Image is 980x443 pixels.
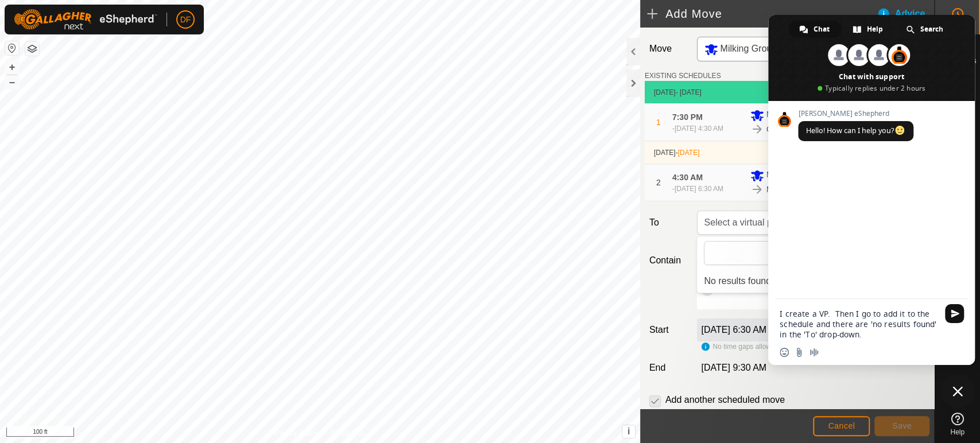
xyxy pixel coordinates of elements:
span: - [DATE] [676,88,702,96]
span: Select a virtual paddock [700,211,899,234]
div: Advice [877,7,934,21]
span: [DATE] 9:30 AM [702,363,767,372]
label: Start [645,323,692,337]
span: DF [180,14,191,26]
span: Send [945,304,964,323]
span: [DATE] 6:30 AM [675,185,723,193]
span: 2 [656,178,661,187]
a: Help [935,408,980,440]
h2: Add Move [647,7,877,21]
span: 1 [656,118,661,127]
button: + [5,60,19,74]
span: No time gaps allowed between scheduled moves [713,343,862,351]
label: End [645,361,692,375]
div: Close chat [940,374,975,409]
label: [DATE] 6:30 AM [702,325,767,335]
label: To [645,211,692,235]
span: 7:30 PM [672,112,703,122]
div: Search [896,21,955,38]
li: No results found [697,270,924,293]
span: Help [867,21,883,38]
button: Save [874,416,929,436]
span: Insert an emoji [780,348,789,357]
button: Map Layers [25,42,39,56]
span: Hello! How can I help you? [806,126,905,135]
a: Overnight [DATE] [766,123,829,135]
a: Morning [DATE] [766,184,823,196]
button: i [622,425,635,438]
span: [DATE] [678,149,700,157]
label: Contain [645,254,692,267]
button: Reset Map [5,41,19,55]
label: EXISTING SCHEDULES [645,71,721,81]
span: - [676,149,700,157]
span: Help [950,429,964,436]
a: Privacy Policy [274,428,317,438]
label: Add another scheduled move [665,395,785,405]
label: Move [645,37,692,61]
ul: Option List [697,270,924,293]
img: To [750,182,764,196]
span: Milking Group [700,37,899,61]
span: Send a file [795,348,804,357]
span: i [627,426,630,436]
button: – [5,75,19,89]
span: [PERSON_NAME] eShepherd [798,110,913,118]
img: To [750,122,764,136]
img: Gallagher Logo [14,9,157,30]
span: Save [892,421,912,430]
div: Help [842,21,894,38]
span: Milking Group (35) [721,44,796,53]
div: - [672,184,723,194]
span: Milking Group (35) [766,169,832,182]
textarea: Compose your message... [780,309,938,340]
span: Cancel [828,421,855,430]
span: Search [920,21,943,38]
div: - [672,123,723,134]
span: Milking Group (35) [766,108,832,122]
button: Cancel [813,416,870,436]
span: [DATE] 4:30 AM [675,125,723,133]
span: Audio message [809,348,819,357]
span: [DATE] [654,88,676,96]
span: 4:30 AM [672,173,703,182]
span: Chat [814,21,830,38]
a: Contact Us [331,428,365,438]
span: [DATE] [654,149,676,157]
div: Chat [789,21,841,38]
